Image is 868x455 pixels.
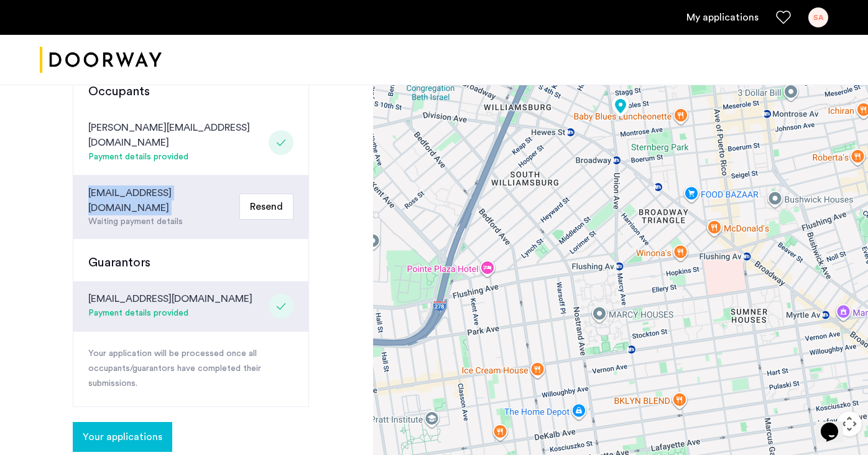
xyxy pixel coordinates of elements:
[83,429,162,444] span: Your applications
[88,306,252,321] div: Payment details provided
[40,37,162,83] img: logo
[686,10,759,25] a: My application
[88,347,293,392] p: Your application will be processed once all occupants/guarantors have completed their submissions.
[73,432,172,442] cazamio-button: Go to application
[88,83,293,100] h3: Occupants
[88,254,293,271] h3: Guarantors
[88,120,264,150] div: [PERSON_NAME][EMAIL_ADDRESS][DOMAIN_NAME]
[88,215,234,228] div: Waiting payment details
[808,7,828,27] div: SA
[816,405,856,443] iframe: chat widget
[776,10,791,25] a: Favorites
[73,422,172,452] button: button
[88,185,234,215] div: [EMAIL_ADDRESS][DOMAIN_NAME]
[239,194,293,220] button: Resend Email
[88,291,252,306] div: [EMAIL_ADDRESS][DOMAIN_NAME]
[88,150,264,165] div: Payment details provided
[40,37,162,83] a: Cazamio logo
